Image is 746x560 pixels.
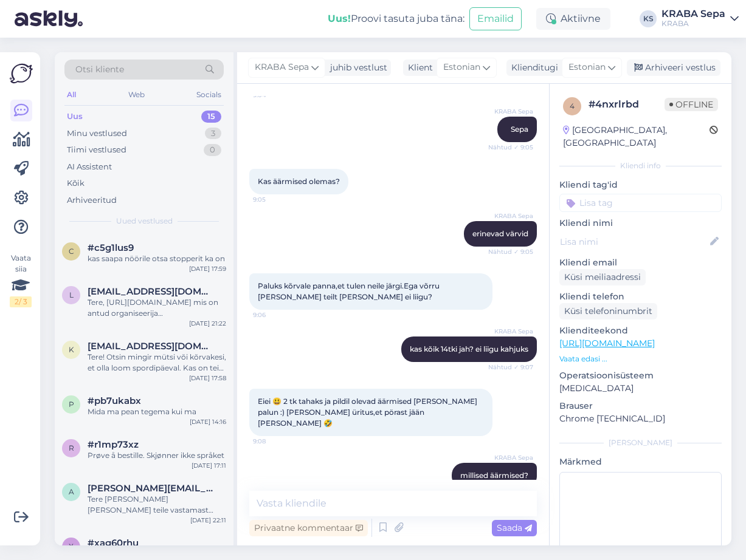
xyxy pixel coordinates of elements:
[88,242,134,253] span: #c5g1lus9
[410,344,528,353] span: kas kõik 14tki jah? ei liigu kahjuks
[253,310,299,319] span: 9:06
[69,487,74,496] span: a
[189,374,226,383] div: [DATE] 17:58
[88,395,141,406] span: #pb7ukabx
[661,9,725,19] div: KRABA Sepa
[190,417,226,426] div: [DATE] 14:16
[75,63,124,76] span: Otsi kliente
[328,12,465,26] div: Proovi tasuta juba täna:
[204,144,221,156] div: 0
[488,143,533,152] span: Nähtud ✓ 9:05
[511,125,528,134] span: Sepa
[69,247,74,256] span: c
[88,297,226,319] div: Tere, [URL][DOMAIN_NAME] mis on antud organiseerija [PERSON_NAME]?
[472,229,528,238] span: erinevad värvid
[559,437,722,448] div: [PERSON_NAME]
[563,124,710,149] div: [GEOGRAPHIC_DATA], [GEOGRAPHIC_DATA]
[10,62,33,85] img: Askly Logo
[194,87,224,103] div: Socials
[469,7,522,30] button: Emailid
[67,194,117,207] div: Arhiveeritud
[88,286,214,297] span: liisbetkukk@gmail.com
[258,397,479,428] span: Eiei 😃 2 tk tahaks ja pildil olevad äärmised [PERSON_NAME] palun :) [PERSON_NAME] üritus,et pöras...
[325,61,387,74] div: juhib vestlust
[559,217,722,230] p: Kliendi nimi
[506,61,558,74] div: Klienditugi
[88,450,226,461] div: Prøve å bestille. Skjønner ikke språket
[559,256,722,269] p: Kliendi email
[488,107,533,116] span: KRABA Sepa
[189,319,226,328] div: [DATE] 21:22
[88,483,214,494] span: allan.matt19@gmail.com
[205,128,221,140] div: 3
[253,195,299,204] span: 9:05
[559,353,722,364] p: Vaata edasi ...
[88,341,214,352] span: kivirahkmirtelmia@gmail.com
[488,327,533,336] span: KRABA Sepa
[201,111,221,123] div: 15
[192,461,226,470] div: [DATE] 17:11
[559,382,722,395] p: [MEDICAL_DATA]
[189,264,226,273] div: [DATE] 17:59
[69,443,74,452] span: r
[665,98,718,111] span: Offline
[559,179,722,191] p: Kliendi tag'id
[64,87,78,103] div: All
[559,338,655,349] a: [URL][DOMAIN_NAME]
[559,160,722,171] div: Kliendi info
[10,296,32,307] div: 2 / 3
[488,247,533,256] span: Nähtud ✓ 9:05
[460,471,528,480] span: millised äärmised?
[627,60,720,76] div: Arhiveeri vestlus
[88,439,139,450] span: #r1mp73xz
[559,194,722,212] input: Lisa tag
[559,456,722,468] p: Märkmed
[497,522,532,533] span: Saada
[67,128,127,140] div: Minu vestlused
[255,61,309,74] span: KRABA Sepa
[559,400,722,412] p: Brauser
[328,13,351,24] b: Uus!
[568,61,606,74] span: Estonian
[536,8,610,30] div: Aktiivne
[69,542,74,551] span: x
[559,303,657,319] div: Küsi telefoninumbrit
[69,400,74,409] span: p
[488,211,533,220] span: KRABA Sepa
[258,281,441,301] span: Paluks kõrvale panna,et tulen neile järgi.Ega võrru [PERSON_NAME] teilt [PERSON_NAME] ei liigu?
[67,161,112,173] div: AI Assistent
[258,177,340,186] span: Kas äärmised olemas?
[589,97,665,112] div: # 4nxrlrbd
[443,61,480,74] span: Estonian
[69,345,74,354] span: k
[559,290,722,303] p: Kliendi telefon
[559,324,722,337] p: Klienditeekond
[488,363,533,372] span: Nähtud ✓ 9:07
[10,253,32,307] div: Vaata siia
[559,269,646,285] div: Küsi meiliaadressi
[126,87,147,103] div: Web
[640,10,657,27] div: KS
[88,494,226,516] div: Tere [PERSON_NAME] [PERSON_NAME] teile vastamast [GEOGRAPHIC_DATA] sepa turu noored müüjannad ma ...
[403,61,433,74] div: Klient
[88,406,226,417] div: Mida ma pean tegema kui ma
[488,453,533,462] span: KRABA Sepa
[88,352,226,374] div: Tere! Otsin mingir mütsi või kõrvakesi, et olla loom spordipäeval. Kas on teie poes oleks midagi ...
[253,437,299,446] span: 9:08
[67,111,83,123] div: Uus
[661,9,739,29] a: KRABA SepaKRABA
[559,412,722,425] p: Chrome [TECHNICAL_ID]
[69,290,74,299] span: l
[190,516,226,525] div: [DATE] 22:11
[67,177,85,190] div: Kõik
[88,253,226,264] div: kas saapa nöörile otsa stopperit ka on
[249,520,368,536] div: Privaatne kommentaar
[116,216,173,227] span: Uued vestlused
[661,19,725,29] div: KRABA
[559,369,722,382] p: Operatsioonisüsteem
[67,144,126,156] div: Tiimi vestlused
[560,235,708,248] input: Lisa nimi
[88,538,139,548] span: #xag60rhu
[570,101,575,111] span: 4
